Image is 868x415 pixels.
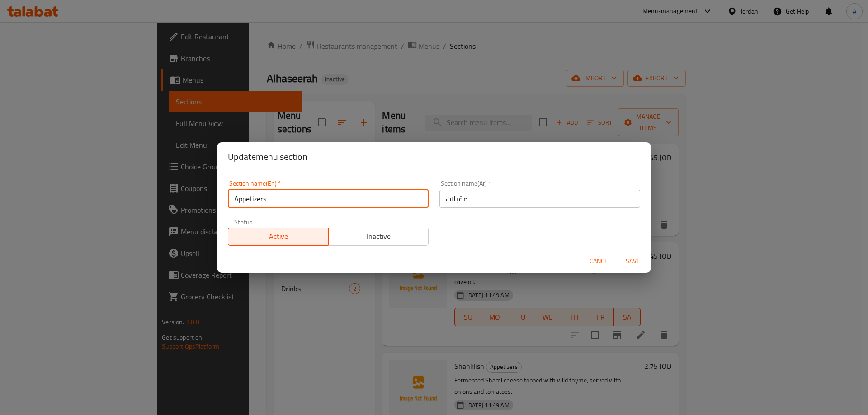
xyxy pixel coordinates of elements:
button: Inactive [328,228,429,246]
span: Inactive [332,230,425,243]
input: Please enter section name(en) [228,190,429,208]
button: Cancel [586,253,615,270]
span: Save [622,256,644,267]
button: Save [618,253,647,270]
span: Cancel [590,256,611,267]
input: Please enter section name(ar) [439,190,640,208]
button: Active [228,228,329,246]
span: Active [232,230,325,243]
h2: Update menu section [228,149,640,164]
